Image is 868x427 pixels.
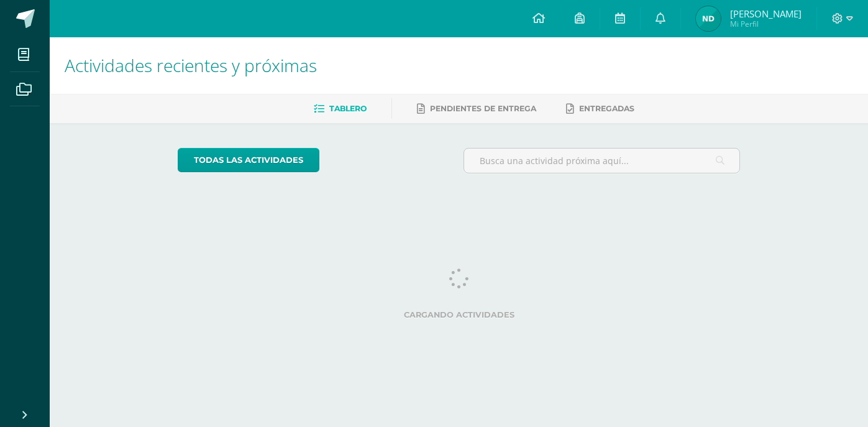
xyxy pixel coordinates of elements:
[314,99,367,119] a: Tablero
[730,19,802,29] span: Mi Perfil
[464,149,739,173] input: Busca una actividad próxima aquí...
[579,104,634,113] span: Entregadas
[566,99,634,119] a: Entregadas
[417,99,536,119] a: Pendientes de entrega
[730,7,802,20] span: [PERSON_NAME]
[430,104,536,113] span: Pendientes de entrega
[329,104,367,113] span: Tablero
[65,53,317,77] span: Actividades recientes y próximas
[178,148,319,172] a: todas las Actividades
[696,6,721,31] img: e1ff1a1f64771d02874101921f4571d2.png
[178,310,740,319] label: Cargando actividades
